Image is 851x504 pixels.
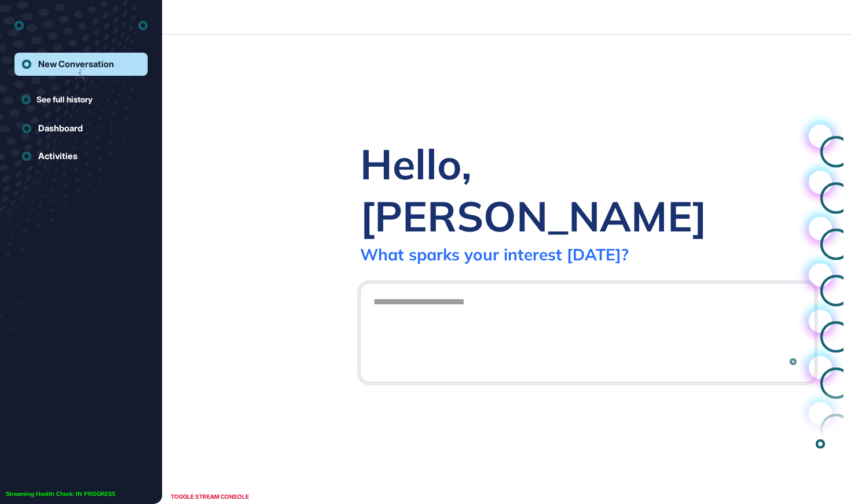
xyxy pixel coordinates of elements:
div: New Conversation [38,59,114,69]
div: What sparks your interest [DATE]? [360,244,629,264]
div: entrapeer-logo [14,16,24,35]
div: Dashboard [38,123,83,134]
a: Dashboard [14,117,148,140]
div: Activities [38,151,78,161]
div: Hello, [PERSON_NAME] [360,138,815,242]
a: See full history [21,93,148,105]
div: TOGGLE STREAM CONSOLE [168,490,252,504]
span: See full history [36,93,93,105]
a: New Conversation [14,53,148,76]
a: Activities [14,145,148,168]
